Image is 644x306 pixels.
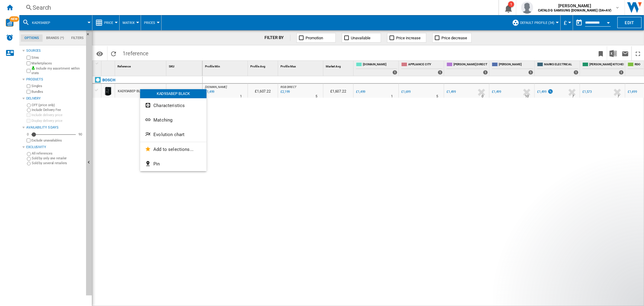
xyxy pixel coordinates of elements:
[140,157,207,171] button: Pin...
[140,127,207,142] button: Evolution chart
[153,132,184,137] span: Evolution chart
[140,142,207,157] button: Add to selections...
[140,98,207,113] button: Characteristics
[140,89,207,98] div: KAD93ABEP BLACK
[153,103,185,108] span: Characteristics
[153,147,194,152] span: Add to selections...
[153,117,172,123] span: Matching
[153,161,160,167] span: Pin
[140,113,207,127] button: Matching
